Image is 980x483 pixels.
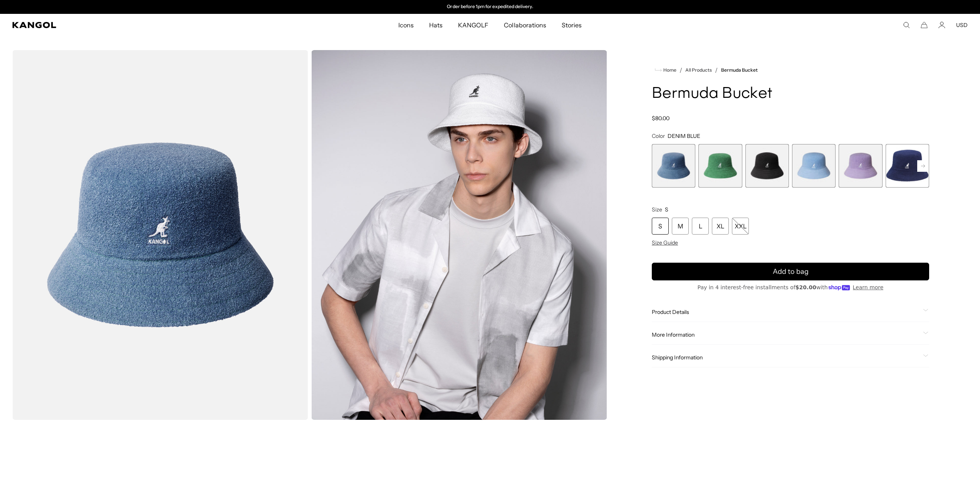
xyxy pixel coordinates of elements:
[672,218,689,235] div: M
[311,50,607,420] img: bermuda-bucket-white
[676,65,682,75] li: /
[652,65,929,75] nav: breadcrumbs
[938,22,945,29] a: Account
[429,14,443,36] span: Hats
[792,144,836,188] label: Glacier
[398,14,414,36] span: Icons
[411,4,569,10] slideshow-component: Announcement bar
[839,144,882,188] div: 5 of 11
[554,14,589,36] a: Stories
[662,67,676,73] span: Home
[652,239,678,246] span: Size Guide
[921,22,928,29] button: Cart
[956,22,968,29] button: USD
[652,115,670,122] span: $80.00
[698,144,742,188] div: 2 of 11
[12,50,308,420] img: color-denim-blue
[652,86,929,102] h1: Bermuda Bucket
[732,218,749,235] div: XXL
[421,14,450,36] a: Hats
[447,4,533,10] p: Order before 1pm for expedited delivery.
[411,4,569,10] div: Announcement
[886,144,929,188] label: Navy
[411,4,569,10] div: 2 of 2
[712,218,729,235] div: XL
[665,206,668,213] span: S
[504,14,546,36] span: Collaborations
[458,14,488,36] span: KANGOLF
[745,144,789,188] div: 3 of 11
[721,67,758,73] a: Bermuda Bucket
[745,144,789,188] label: Black
[685,67,712,73] a: All Products
[562,14,582,36] span: Stories
[792,144,836,188] div: 4 of 11
[450,14,496,36] a: KANGOLF
[698,144,742,188] label: Turf Green
[668,132,700,139] span: DENIM BLUE
[12,22,265,28] a: Kangol
[692,218,709,235] div: L
[652,132,665,139] span: Color
[773,267,809,277] span: Add to bag
[652,309,920,315] span: Product Details
[652,331,920,338] span: More Information
[652,218,669,235] div: S
[391,14,421,36] a: Icons
[903,22,910,29] summary: Search here
[886,144,929,188] div: 6 of 11
[652,263,929,280] button: Add to bag
[652,354,920,361] span: Shipping Information
[496,14,554,36] a: Collaborations
[652,144,695,188] div: 1 of 11
[655,67,676,74] a: Home
[652,206,662,213] span: Size
[839,144,882,188] label: Digital Lavender
[652,144,695,188] label: DENIM BLUE
[712,65,718,75] li: /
